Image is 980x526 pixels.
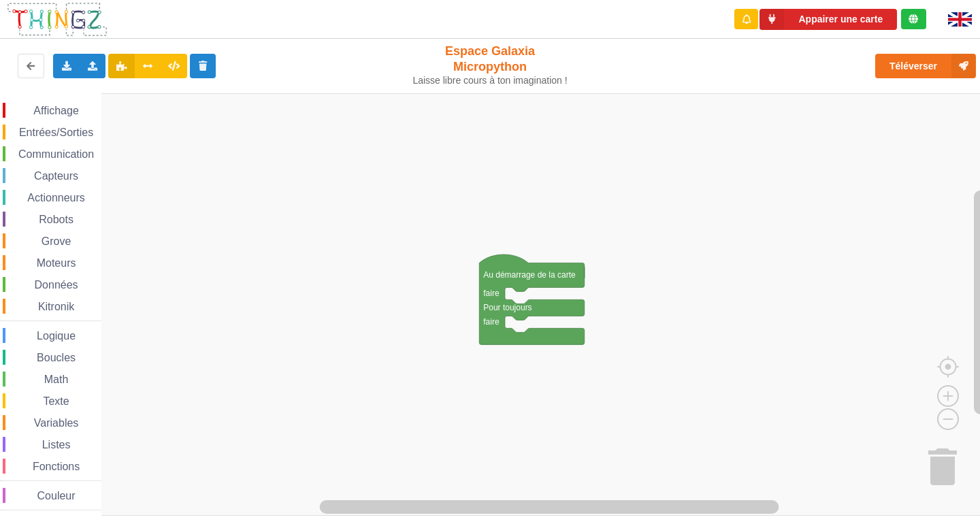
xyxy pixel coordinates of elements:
div: Espace Galaxia Micropython [407,44,574,86]
span: Données [33,279,80,291]
span: Actionneurs [25,192,87,203]
button: Téléverser [875,54,976,78]
div: Laisse libre cours à ton imagination ! [407,75,574,86]
span: Grove [39,235,73,247]
span: Boucles [35,352,78,363]
div: Tu es connecté au serveur de création de Thingz [901,9,926,29]
img: gb.png [948,12,972,27]
span: Robots [37,214,76,225]
text: faire [483,289,500,298]
span: Logique [35,330,78,342]
text: Pour toujours [483,303,532,312]
span: Texte [41,395,71,407]
text: Au démarrage de la carte [483,270,576,280]
span: Couleur [35,490,78,502]
span: Listes [40,439,73,450]
span: Moteurs [35,257,78,269]
span: Communication [16,148,96,160]
button: Appairer une carte [759,9,897,30]
span: Variables [32,417,81,429]
span: Affichage [31,105,80,116]
span: Kitronik [36,301,76,312]
text: faire [483,317,500,327]
span: Capteurs [32,170,80,182]
img: thingz_logo.png [6,1,108,37]
span: Entrées/Sorties [17,127,95,138]
span: Math [42,374,71,385]
span: Fonctions [31,461,82,472]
